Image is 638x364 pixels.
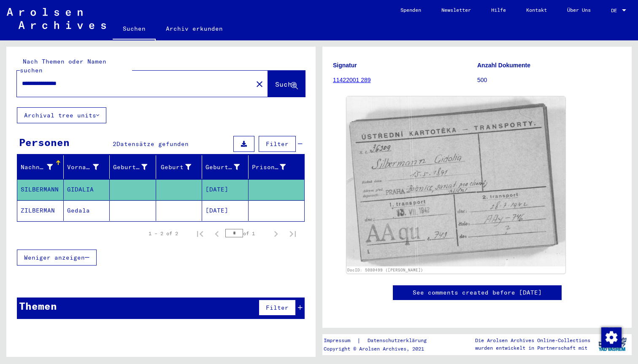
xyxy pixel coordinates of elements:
img: Zustimmung ändern [601,327,622,348]
a: DocID: 5080499 ([PERSON_NAME]) [347,268,423,272]
mat-header-cell: Geburtsdatum [202,155,249,179]
img: 001.jpg [346,96,565,266]
p: Copyright © Arolsen Archives, 2021 [324,345,437,353]
p: Die Arolsen Archives Online-Collections [475,337,590,344]
div: Personen [19,135,70,150]
div: 1 – 2 of 2 [149,230,178,237]
div: Prisoner # [252,163,286,172]
div: Vorname [67,163,99,172]
div: Zustimmung ändern [601,327,621,347]
span: Weniger anzeigen [24,254,85,261]
b: Signatur [333,62,357,69]
span: Suche [275,80,296,88]
button: Next page [268,225,284,242]
button: Filter [259,136,296,152]
button: Filter [259,300,296,316]
button: Weniger anzeigen [17,250,97,266]
img: yv_logo.png [597,334,628,355]
mat-cell: GIDALIA [64,179,110,200]
mat-cell: [DATE] [202,179,249,200]
mat-cell: Gedala [64,200,110,221]
img: Arolsen_neg.svg [7,8,106,29]
b: Anzahl Dokumente [477,62,530,69]
mat-cell: ZILBERMAN [17,200,64,221]
mat-cell: [DATE] [202,200,249,221]
div: Geburtsname [113,163,147,172]
div: Themen [19,298,57,314]
span: Datensätze gefunden [116,140,189,148]
a: See comments created before [DATE] [413,288,542,297]
div: Prisoner # [252,160,297,174]
div: Geburtsdatum [205,160,250,174]
a: Archiv erkunden [156,19,233,39]
div: Geburt‏ [159,160,202,174]
mat-header-cell: Prisoner # [249,155,305,179]
a: Datenschutzerklärung [361,336,437,345]
div: | [324,336,437,345]
a: Suchen [113,19,156,40]
p: wurden entwickelt in Partnerschaft mit [475,344,590,352]
div: Vorname [67,160,110,174]
div: Geburtsname [113,160,158,174]
mat-header-cell: Geburt‏ [156,155,203,179]
button: Previous page [208,225,225,242]
mat-cell: SILBERMANN [17,179,64,200]
button: Last page [284,225,301,242]
a: Impressum [324,336,357,345]
button: First page [192,225,208,242]
mat-header-cell: Geburtsname [110,155,156,179]
button: Archival tree units [17,107,106,123]
mat-icon: close [254,79,265,89]
div: Nachname [21,160,63,174]
span: Filter [266,304,289,311]
span: 2 [113,140,116,148]
span: Filter [266,140,289,148]
div: Nachname [21,163,53,172]
div: of 1 [225,229,268,237]
a: 11422001 289 [333,77,371,83]
p: 500 [477,76,621,85]
span: DE [611,8,620,13]
div: Geburt‏ [159,163,192,172]
button: Clear [251,75,268,92]
mat-header-cell: Nachname [17,155,64,179]
div: Geburtsdatum [205,163,240,172]
mat-header-cell: Vorname [64,155,110,179]
mat-label: Nach Themen oder Namen suchen [20,58,106,74]
button: Suche [268,71,305,97]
